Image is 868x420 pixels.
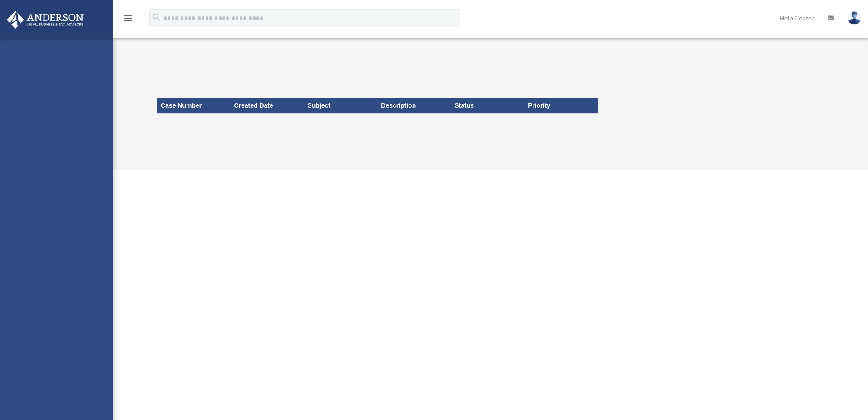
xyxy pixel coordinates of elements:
th: Case Number [157,98,231,113]
i: menu [123,13,133,24]
th: Subject [304,98,377,113]
th: Description [377,98,451,113]
a: menu [123,16,133,24]
img: User Pic [848,11,861,25]
th: Status [451,98,524,113]
img: Anderson Advisors Platinum Portal [4,11,86,29]
th: Created Date [230,98,304,113]
i: search [152,12,162,22]
th: Priority [524,98,598,113]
